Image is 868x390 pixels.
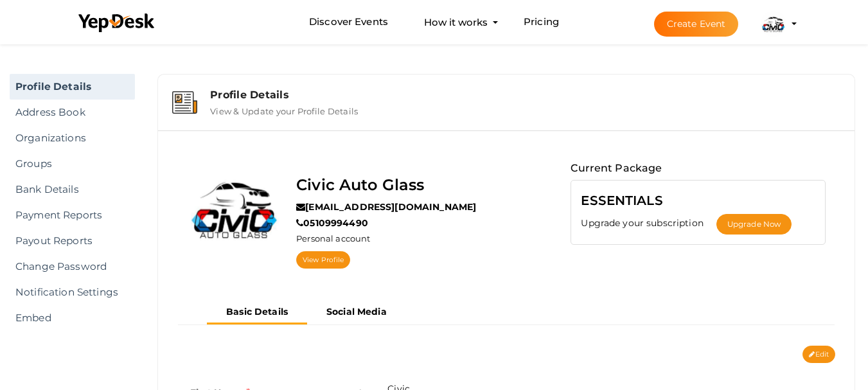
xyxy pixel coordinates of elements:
a: Organizations [10,125,135,151]
button: How it works [420,10,492,34]
a: Pricing [524,10,559,34]
label: 05109994490 [296,217,368,229]
a: Profile Details [10,74,135,100]
label: Personal account [296,233,370,245]
label: Civic Auto Glass [296,173,424,197]
a: Payment Reports [10,202,135,228]
a: Bank Details [10,177,135,202]
label: View & Update your Profile Details [210,101,358,116]
a: Discover Events [309,10,388,34]
a: Notification Settings [10,279,135,305]
img: FKIM6Q9R_normal.jpeg [187,160,283,256]
img: event-details.svg [172,91,197,114]
button: Create Event [654,12,739,37]
b: Basic Details [226,306,288,317]
a: Payout Reports [10,228,135,254]
label: Upgrade your subscription [581,217,716,229]
a: View Profile [296,251,350,269]
img: FKIM6Q9R_small.jpeg [761,11,786,37]
button: Upgrade Now [716,214,792,235]
div: Profile Details [210,89,840,101]
label: Current Package [571,160,662,177]
button: Basic Details [207,301,307,324]
a: Embed [10,305,135,331]
a: Address Book [10,100,135,125]
a: Profile Details View & Update your Profile Details [164,107,848,119]
a: Groups [10,151,135,177]
b: Social Media [326,306,387,317]
a: Change Password [10,254,135,279]
button: Edit [802,346,835,363]
label: [EMAIL_ADDRESS][DOMAIN_NAME] [296,200,476,213]
button: Social Media [307,301,406,323]
label: ESSENTIALS [581,190,662,211]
